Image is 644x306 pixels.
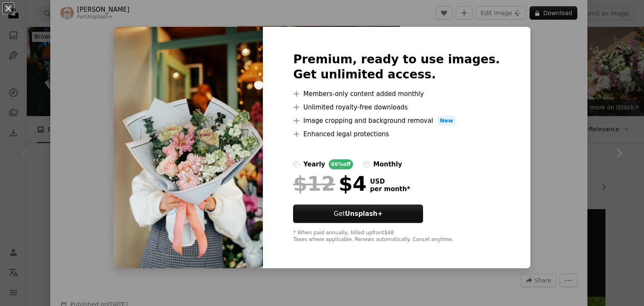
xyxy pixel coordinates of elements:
span: $12 [293,173,335,194]
span: USD [370,178,410,185]
input: monthly [363,161,370,168]
div: yearly [303,159,325,169]
input: yearly66%off [293,161,300,168]
li: Enhanced legal protections [293,129,500,139]
span: per month * [370,185,410,193]
button: GetUnsplash+ [293,205,423,223]
div: monthly [373,159,402,169]
span: New [436,116,457,126]
li: Members-only content added monthly [293,89,500,99]
div: * When paid annually, billed upfront $48 Taxes where applicable. Renews automatically. Cancel any... [293,230,500,243]
div: 66% off [329,159,353,169]
h2: Premium, ready to use images. Get unlimited access. [293,52,500,82]
div: $4 [293,173,366,194]
strong: Unsplash+ [345,210,383,218]
li: Unlimited royalty-free downloads [293,102,500,112]
li: Image cropping and background removal [293,116,500,126]
img: premium_photo-1677005708723-c0dabb815e4b [114,27,263,268]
